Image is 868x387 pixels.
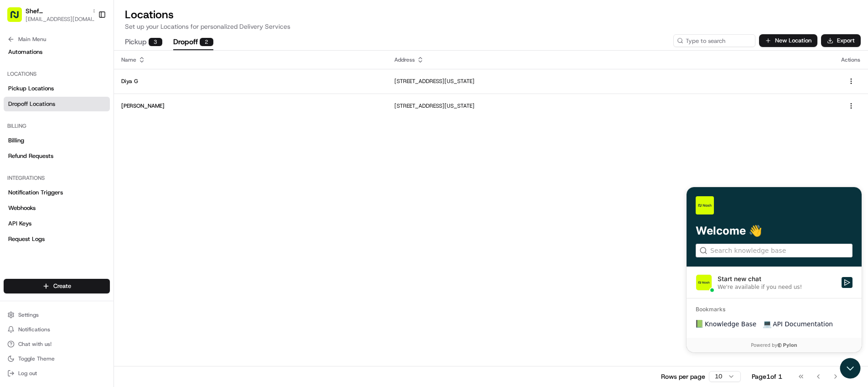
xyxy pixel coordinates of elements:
[4,309,110,321] button: Settings
[121,102,380,110] p: [PERSON_NAME]
[394,102,827,110] p: [STREET_ADDRESS][US_STATE]
[26,6,88,16] button: Shef [GEOGRAPHIC_DATA]
[759,34,817,47] button: New Location
[125,7,857,22] h2: Locations
[394,56,827,63] div: Address
[4,45,110,59] a: Automations
[4,185,110,200] a: Notification Triggers
[752,372,782,381] div: Page 1 of 1
[4,232,110,246] a: Request Logs
[4,133,110,148] a: Billing
[18,326,50,333] span: Notifications
[200,38,213,46] div: 2
[4,97,110,111] a: Dropoff Locations
[18,370,37,377] span: Log out
[26,16,98,23] button: [EMAIL_ADDRESS][DOMAIN_NAME]
[8,48,42,56] span: Automations
[18,355,55,362] span: Toggle Theme
[8,204,36,212] span: Webhooks
[4,4,94,26] button: Shef [GEOGRAPHIC_DATA][EMAIL_ADDRESS][DOMAIN_NAME]
[673,34,755,47] input: Type to search
[4,201,110,215] a: Webhooks
[8,235,45,243] span: Request Logs
[121,56,380,63] div: Name
[8,188,63,197] span: Notification Triggers
[4,67,110,81] div: Locations
[4,323,110,336] button: Notifications
[8,84,54,93] span: Pickup Locations
[8,152,53,160] span: Refund Requests
[687,187,862,352] iframe: Customer support window
[4,338,110,350] button: Chat with us!
[4,216,110,231] a: API Keys
[394,78,827,85] p: [STREET_ADDRESS][US_STATE]
[821,34,861,47] button: Export
[839,357,863,382] iframe: Open customer support
[149,38,162,46] div: 3
[4,352,110,365] button: Toggle Theme
[4,367,110,380] button: Log out
[18,311,39,319] span: Settings
[121,78,380,85] p: Diya G
[8,220,31,228] span: API Keys
[4,33,110,46] button: Main Menu
[8,136,24,145] span: Billing
[125,35,162,50] button: Pickup
[661,372,705,381] p: Rows per page
[4,149,110,163] a: Refund Requests
[4,279,110,293] button: Create
[18,340,52,348] span: Chat with us!
[4,81,110,96] a: Pickup Locations
[173,35,213,50] button: Dropoff
[53,282,71,290] span: Create
[18,36,46,43] span: Main Menu
[841,56,861,63] div: Actions
[125,22,857,31] p: Set up your Locations for personalized Delivery Services
[8,100,55,108] span: Dropoff Locations
[4,171,110,185] div: Integrations
[4,119,110,133] div: Billing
